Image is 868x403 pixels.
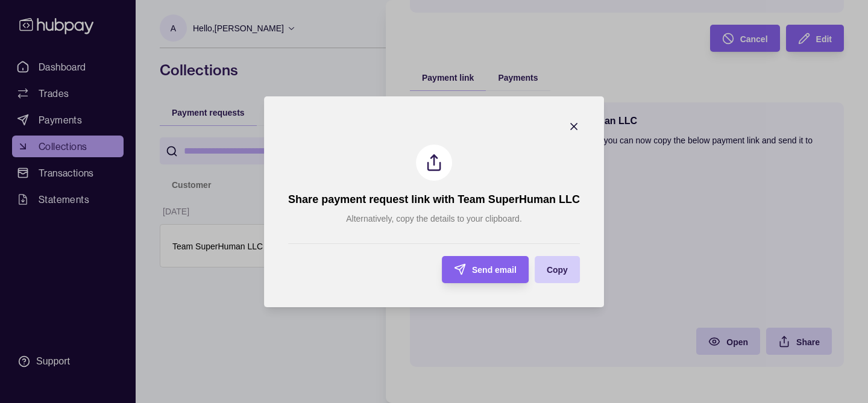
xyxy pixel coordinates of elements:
[535,256,580,283] button: Copy
[288,193,580,206] h1: Share payment request link with Team SuperHuman LLC
[472,265,517,275] span: Send email
[346,212,522,225] p: Alternatively, copy the details to your clipboard.
[547,265,568,275] span: Copy
[442,256,529,283] button: Send email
